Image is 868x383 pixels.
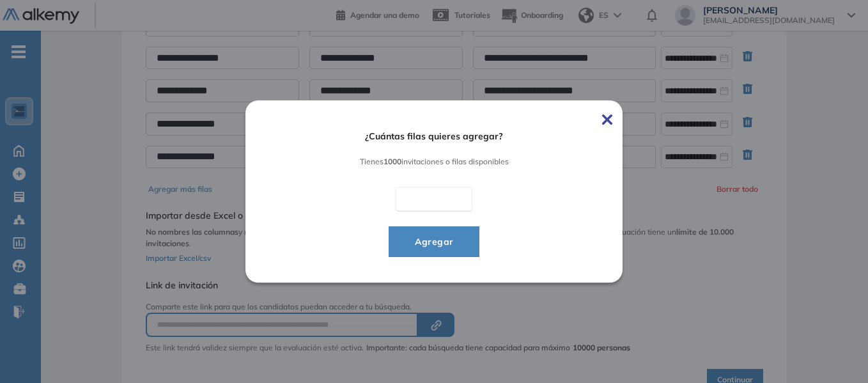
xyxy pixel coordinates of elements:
[384,157,401,166] b: 1000
[602,114,612,125] img: Cerrar
[405,234,464,249] span: Agregar
[281,131,587,142] span: ¿Cuántas filas quieres agregar?
[281,157,587,166] span: Tienes invitaciones o filas disponibles
[389,226,480,257] button: Agregar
